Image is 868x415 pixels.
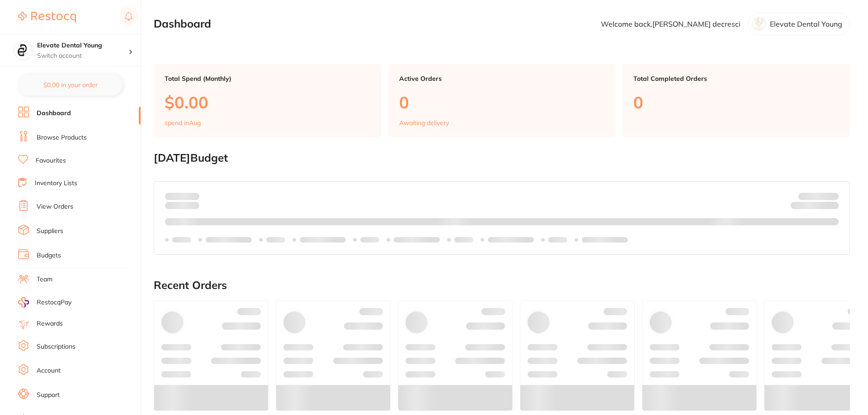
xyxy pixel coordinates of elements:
a: Inventory Lists [35,179,77,188]
p: Labels [454,236,473,243]
h4: Elevate Dental Young [37,41,128,50]
a: RestocqPay [18,297,71,308]
a: Rewards [37,319,63,328]
p: Spent: [165,192,199,200]
strong: $0.00 [184,192,199,200]
h2: Dashboard [154,18,211,30]
img: Elevate Dental Young [14,42,32,60]
span: RestocqPay [37,298,71,307]
p: month [165,200,199,211]
a: Active Orders0Awaiting delivery [388,64,616,137]
a: Restocq Logo [18,7,76,28]
p: Total Completed Orders [633,75,839,82]
p: Labels extended [300,236,346,243]
img: Restocq Logo [18,12,76,23]
button: $0.00 in your order [18,74,123,96]
img: RestocqPay [18,297,29,308]
a: Budgets [37,251,61,260]
a: View Orders [37,202,73,211]
a: Subscriptions [37,342,75,351]
p: 0 [399,93,605,112]
p: Budget: [798,192,839,200]
p: Labels extended [394,236,440,243]
p: Total Spend (Monthly) [165,75,370,82]
p: Labels [266,236,285,243]
p: Awaiting delivery [399,119,449,126]
a: Account [37,366,61,375]
strong: $NaN [821,192,839,200]
a: Dashboard [37,109,71,118]
a: Total Completed Orders0 [623,64,850,137]
p: spend in Aug [165,119,201,126]
p: Labels extended [582,236,628,243]
a: Support [37,391,60,400]
p: Labels extended [488,236,534,243]
a: Team [37,275,52,284]
p: Elevate Dental Young [770,20,842,28]
p: Remaining: [791,200,839,211]
a: Favourites [36,156,66,165]
a: Browse Products [37,133,87,142]
strong: $0.00 [823,203,839,211]
p: Labels [360,236,379,243]
h2: Recent Orders [154,279,850,292]
h2: [DATE] Budget [154,152,850,164]
a: Suppliers [37,227,63,236]
p: 0 [633,93,839,112]
p: Labels [548,236,567,243]
p: Welcome back, [PERSON_NAME] decresci [601,20,741,28]
p: Active Orders [399,75,605,82]
p: $0.00 [165,93,370,112]
a: Total Spend (Monthly)$0.00spend inAug [154,64,381,137]
p: Switch account [37,51,128,61]
p: Labels [172,236,191,243]
p: Labels extended [206,236,252,243]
